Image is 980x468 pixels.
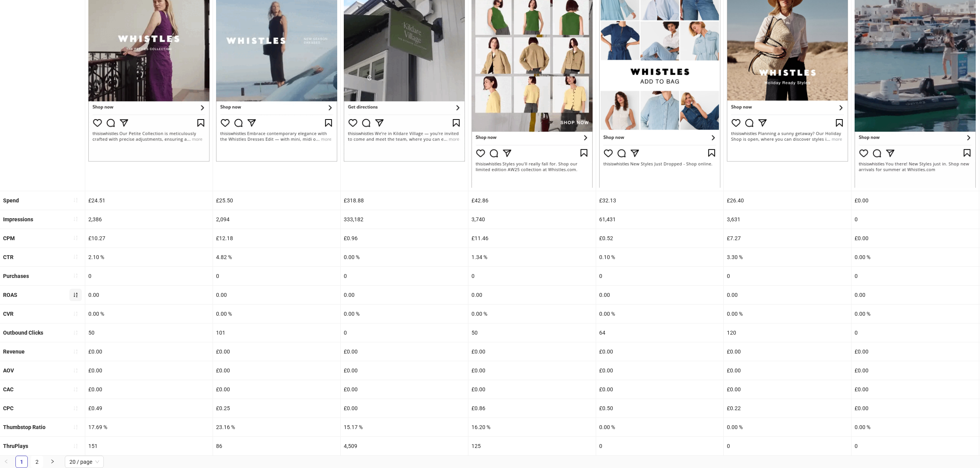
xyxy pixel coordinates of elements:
[468,437,596,455] div: 125
[213,248,340,266] div: 4.82 %
[341,267,468,285] div: 0
[16,456,27,468] a: 1
[73,330,78,335] span: sort-ascending
[852,229,979,247] div: £0.00
[85,418,213,436] div: 17.69 %
[213,361,340,380] div: £0.00
[69,456,99,468] span: 20 / page
[85,248,213,266] div: 2.10 %
[73,254,78,259] span: sort-ascending
[31,456,43,468] li: 2
[468,342,596,361] div: £0.00
[596,418,723,436] div: 0.00 %
[213,418,340,436] div: 23.16 %
[341,305,468,323] div: 0.00 %
[3,330,43,336] b: Outbound Clicks
[596,305,723,323] div: 0.00 %
[3,292,17,298] b: ROAS
[341,361,468,380] div: £0.00
[852,286,979,304] div: 0.00
[852,399,979,417] div: £0.00
[213,399,340,417] div: £0.25
[596,380,723,399] div: £0.00
[468,323,596,342] div: 50
[724,361,851,380] div: £0.00
[724,286,851,304] div: 0.00
[596,248,723,266] div: 0.10 %
[73,292,78,298] span: sort-ascending
[4,459,8,464] span: left
[85,267,213,285] div: 0
[3,254,14,260] b: CTR
[85,361,213,380] div: £0.00
[724,380,851,399] div: £0.00
[596,399,723,417] div: £0.50
[3,235,15,241] b: CPM
[73,273,78,278] span: sort-ascending
[341,380,468,399] div: £0.00
[596,210,723,229] div: 61,431
[213,437,340,455] div: 86
[213,191,340,210] div: £25.50
[46,456,59,468] button: right
[341,437,468,455] div: 4,509
[213,305,340,323] div: 0.00 %
[468,380,596,399] div: £0.00
[213,229,340,247] div: £12.18
[73,424,78,430] span: sort-ascending
[852,361,979,380] div: £0.00
[73,443,78,449] span: sort-ascending
[341,418,468,436] div: 15.17 %
[341,399,468,417] div: £0.00
[85,229,213,247] div: £10.27
[85,305,213,323] div: 0.00 %
[73,235,78,241] span: sort-ascending
[31,456,43,468] a: 2
[468,191,596,210] div: £42.86
[468,361,596,380] div: £0.00
[596,267,723,285] div: 0
[341,210,468,229] div: 333,182
[341,248,468,266] div: 0.00 %
[85,342,213,361] div: £0.00
[3,197,19,204] b: Spend
[85,380,213,399] div: £0.00
[724,399,851,417] div: £0.22
[852,210,979,229] div: 0
[468,418,596,436] div: 16.20 %
[213,380,340,399] div: £0.00
[724,305,851,323] div: 0.00 %
[724,418,851,436] div: 0.00 %
[85,437,213,455] div: 151
[213,323,340,342] div: 101
[596,191,723,210] div: £32.13
[852,191,979,210] div: £0.00
[213,210,340,229] div: 2,094
[468,267,596,285] div: 0
[213,342,340,361] div: £0.00
[852,380,979,399] div: £0.00
[724,229,851,247] div: £7.27
[73,197,78,203] span: sort-ascending
[73,368,78,373] span: sort-ascending
[852,437,979,455] div: 0
[596,342,723,361] div: £0.00
[341,323,468,342] div: 0
[3,386,14,392] b: CAC
[213,267,340,285] div: 0
[596,437,723,455] div: 0
[468,399,596,417] div: £0.86
[852,418,979,436] div: 0.00 %
[468,286,596,304] div: 0.00
[724,248,851,266] div: 3.30 %
[85,399,213,417] div: £0.49
[852,267,979,285] div: 0
[596,286,723,304] div: 0.00
[852,342,979,361] div: £0.00
[724,191,851,210] div: £26.40
[724,210,851,229] div: 3,631
[724,267,851,285] div: 0
[73,311,78,316] span: sort-ascending
[15,456,28,468] li: 1
[341,342,468,361] div: £0.00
